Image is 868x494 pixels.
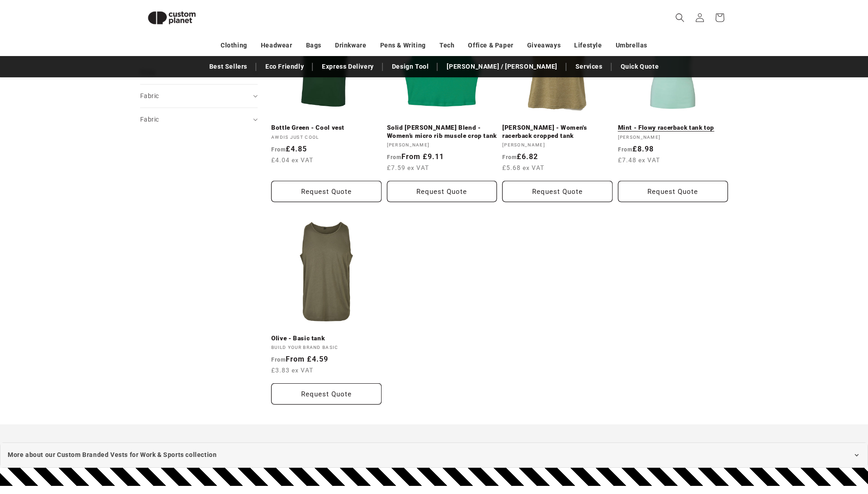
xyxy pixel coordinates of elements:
[527,38,561,53] a: Giveaways
[468,38,513,53] a: Office & Paper
[387,181,497,202] button: Request Quote
[271,181,382,202] button: Request Quote
[618,124,728,132] a: Mint - Flowy racerback tank top
[439,38,454,53] a: Tech
[140,108,258,131] summary: Fabric (0 selected)
[205,59,252,75] a: Best Sellers
[616,59,664,75] a: Quick Quote
[261,59,308,75] a: Eco Friendly
[823,451,868,494] iframe: Chat Widget
[670,8,690,28] summary: Search
[8,449,217,461] span: More about our Custom Branded Vests for Work & Sports collection
[442,59,561,75] a: [PERSON_NAME] / [PERSON_NAME]
[140,92,159,99] span: Fabric
[306,38,321,53] a: Bags
[618,181,728,202] button: Request Quote
[574,38,602,53] a: Lifestyle
[571,59,607,75] a: Services
[387,59,434,75] a: Design Tool
[271,334,382,343] a: Olive - Basic tank
[502,181,613,202] button: Request Quote
[221,38,247,53] a: Clothing
[140,85,258,108] summary: Fabric (0 selected)
[271,383,382,405] button: Request Quote
[335,38,366,53] a: Drinkware
[317,59,378,75] a: Express Delivery
[616,38,647,53] a: Umbrellas
[140,116,159,123] span: Fabric
[387,124,497,140] a: Solid [PERSON_NAME] Blend - Women’s micro rib muscle crop tank
[502,124,613,140] a: [PERSON_NAME] - Women's racerback cropped tank
[140,4,203,32] img: Custom Planet
[271,124,382,132] a: Bottle Green - Cool vest
[380,38,426,53] a: Pens & Writing
[261,38,292,53] a: Headwear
